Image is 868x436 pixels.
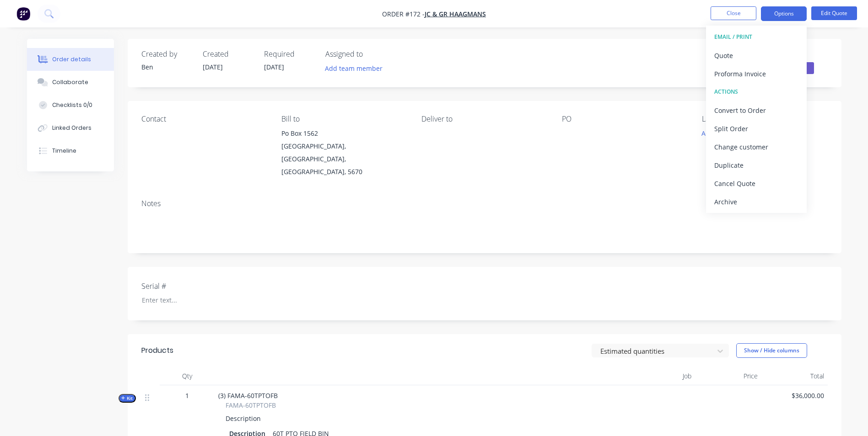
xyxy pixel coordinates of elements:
img: Factory [16,7,30,21]
div: Required [264,50,314,58]
div: Deliver to [421,115,547,123]
span: Description [226,414,261,423]
button: Checklists 0/0 [27,94,114,117]
div: Qty [160,367,215,385]
span: Order #172 - [382,10,425,18]
div: Convert to Order [714,104,798,117]
div: Collaborate [52,78,88,86]
div: Duplicate [714,159,798,172]
div: Order details [52,55,91,64]
div: Assigned to [325,50,417,58]
div: Checklists 0/0 [52,101,92,109]
span: $36,000.00 [765,391,824,400]
label: Serial # [141,281,256,292]
span: (3) FAMA-60TPTOFB [218,391,278,400]
div: Timeline [52,147,76,155]
div: Cancel Quote [714,177,798,190]
span: Kit [121,395,133,402]
div: Notes [141,199,828,208]
div: Created [203,50,253,58]
div: Contact [141,115,267,123]
button: Timeline [27,139,114,162]
button: Kit [119,394,136,403]
button: Add team member [325,62,388,74]
div: Change customer [714,140,798,154]
button: Order details [27,48,114,71]
div: Proforma Invoice [714,67,798,80]
div: Po Box 1562 [281,127,407,140]
button: Add labels [697,127,739,139]
div: EMAIL / PRINT [714,31,798,43]
button: Options [761,6,807,21]
button: Show / Hide columns [736,343,807,358]
div: Po Box 1562[GEOGRAPHIC_DATA], [GEOGRAPHIC_DATA], [GEOGRAPHIC_DATA], 5670 [281,127,407,178]
button: Edit Quote [811,6,857,20]
div: Quote [714,49,798,62]
div: [GEOGRAPHIC_DATA], [GEOGRAPHIC_DATA], [GEOGRAPHIC_DATA], 5670 [281,140,407,178]
div: Products [141,345,173,356]
span: [DATE] [264,63,284,71]
button: Collaborate [27,71,114,94]
div: Labels [702,115,827,123]
button: Linked Orders [27,117,114,139]
div: Linked Orders [52,124,92,132]
div: Price [695,367,761,385]
div: Job [626,367,695,385]
a: JC & GR Haagmans [425,10,486,18]
div: Created by [141,50,192,58]
span: [DATE] [203,63,223,71]
span: FAMA-60TPTOFB [226,400,276,410]
div: Split Order [714,122,798,135]
div: Archive [714,195,798,208]
span: 1 [185,391,189,400]
div: Total [761,367,828,385]
div: ACTIONS [714,86,798,98]
div: PO [562,115,687,123]
div: Bill to [281,115,407,123]
button: Add team member [320,62,387,74]
div: Ben [141,62,192,72]
button: Close [711,6,756,20]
